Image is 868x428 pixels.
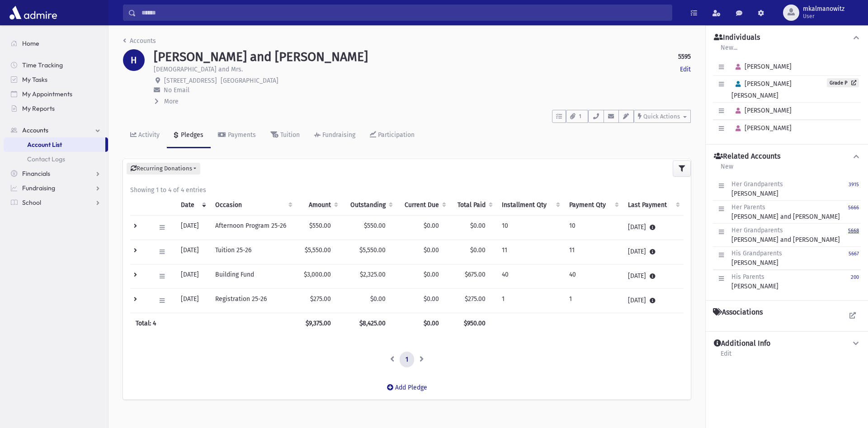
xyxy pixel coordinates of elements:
span: Home [22,39,39,47]
td: Afternoon Program 25-26 [210,215,296,240]
span: His Grandparents [731,249,782,257]
span: [STREET_ADDRESS] [164,77,217,85]
span: Fundraising [22,184,55,192]
td: [DATE] [175,288,210,313]
a: Accounts [123,37,156,45]
a: 1 [400,352,414,368]
th: Amount: activate to sort column ascending [296,195,342,216]
th: Outstanding: activate to sort column ascending [342,195,396,216]
div: Tuition [278,131,300,139]
a: New [720,161,734,178]
span: $0.00 [424,246,439,254]
span: mkalmanowitz [803,5,844,13]
a: Fundraising [307,123,363,148]
td: [DATE] [175,264,210,288]
a: 5667 [849,249,859,268]
h1: [PERSON_NAME] and [PERSON_NAME] [154,49,368,65]
td: [DATE] [623,264,684,288]
td: 10 [564,215,623,240]
span: $550.00 [364,222,386,230]
span: $2,325.00 [360,271,386,278]
th: Payment Qty: activate to sort column ascending [564,195,623,216]
span: His Parents [731,273,764,281]
a: Home [4,36,108,51]
span: Her Grandparents [731,226,783,234]
td: 11 [496,240,564,264]
th: Total: 4 [130,313,296,334]
td: $3,000.00 [296,264,342,288]
button: More [154,97,179,106]
th: $950.00 [450,313,496,334]
span: User [803,13,844,20]
th: Date: activate to sort column ascending [175,195,210,216]
span: Time Tracking [22,61,63,69]
th: Installment Qty: activate to sort column ascending [496,195,564,216]
span: More [164,98,179,105]
a: My Reports [4,101,108,116]
span: [PERSON_NAME] [731,63,792,71]
h4: Related Accounts [714,152,780,161]
span: [PERSON_NAME] [PERSON_NAME] [731,80,792,99]
a: Financials [4,166,108,181]
span: Quick Actions [643,113,680,120]
small: 5668 [848,228,859,234]
div: [PERSON_NAME] [731,179,783,198]
td: 1 [496,288,564,313]
button: Related Accounts [713,152,861,161]
div: Pledges [179,131,203,139]
div: H [123,49,145,71]
h4: Additional Info [714,339,770,348]
a: 3915 [849,179,859,198]
a: Time Tracking [4,58,108,72]
span: [PERSON_NAME] [731,124,792,132]
div: Payments [226,131,256,139]
td: $550.00 [296,215,342,240]
td: [DATE] [623,288,684,313]
a: School [4,195,108,210]
td: 11 [564,240,623,264]
span: Contact Logs [27,155,65,163]
a: 200 [851,272,859,291]
a: My Tasks [4,72,108,87]
a: 5666 [848,202,859,221]
th: $8,425.00 [342,313,396,334]
a: 5668 [848,226,859,245]
a: Contact Logs [4,152,108,166]
nav: breadcrumb [123,36,156,49]
th: Occasion : activate to sort column ascending [210,195,296,216]
img: AdmirePro [7,4,59,22]
td: Building Fund [210,264,296,288]
a: Fundraising [4,181,108,195]
span: Her Parents [731,203,765,211]
th: Total Paid: activate to sort column ascending [450,195,496,216]
a: Edit [720,348,732,365]
span: [GEOGRAPHIC_DATA] [221,77,278,85]
td: 1 [564,288,623,313]
a: My Appointments [4,87,108,101]
small: 5667 [849,251,859,257]
td: $5,550.00 [296,240,342,264]
th: Last Payment: activate to sort column ascending [623,195,684,216]
button: Additional Info [713,339,861,348]
button: Recurring Donations [127,163,200,174]
small: 200 [851,274,859,280]
p: [DEMOGRAPHIC_DATA] and Mrs. [154,65,243,74]
span: $0.00 [470,246,486,254]
span: Accounts [22,126,48,134]
td: $275.00 [296,288,342,313]
a: New... [720,42,738,59]
small: 5666 [848,205,859,211]
td: 40 [564,264,623,288]
th: Current Due: activate to sort column ascending [396,195,450,216]
small: 3915 [849,182,859,188]
a: Account List [4,137,105,152]
td: 10 [496,215,564,240]
span: $0.00 [424,295,439,303]
a: Grade P [827,78,859,87]
span: My Reports [22,104,55,113]
button: Individuals [713,33,861,42]
h4: Associations [713,308,763,317]
td: [DATE] [623,215,684,240]
span: No Email [164,86,189,94]
td: 40 [496,264,564,288]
